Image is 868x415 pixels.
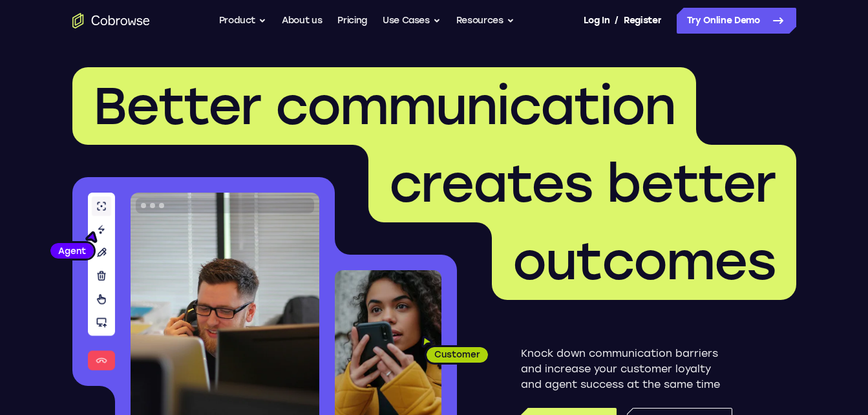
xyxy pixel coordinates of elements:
a: Pricing [337,8,367,34]
span: / [615,13,619,28]
span: outcomes [513,230,776,292]
a: Try Online Demo [677,8,796,34]
span: Better communication [93,75,675,137]
button: Use Cases [383,8,441,34]
a: Go to the home page [72,13,150,28]
button: Resources [456,8,514,34]
a: Log In [584,8,609,34]
a: About us [282,8,322,34]
span: creates better [389,153,776,215]
p: Knock down communication barriers and increase your customer loyalty and agent success at the sam... [521,346,732,392]
button: Product [219,8,267,34]
a: Register [624,8,661,34]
